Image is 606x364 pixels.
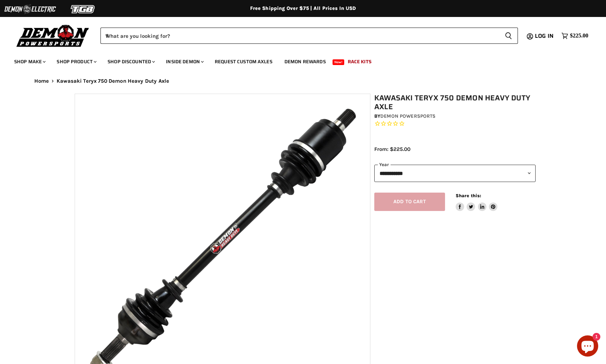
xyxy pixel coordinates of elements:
[570,33,588,39] span: $225.00
[374,146,410,152] span: From: $225.00
[535,31,554,40] span: Log in
[34,78,49,84] a: Home
[100,28,499,44] input: When autocomplete results are available use up and down arrows to review and enter to select
[374,165,536,182] select: year
[209,54,278,69] a: Request Custom Axles
[499,28,518,44] button: Search
[14,23,92,48] img: Demon Powersports
[333,59,345,65] span: New!
[279,54,331,69] a: Demon Rewards
[374,94,536,111] h1: Kawasaki Teryx 750 Demon Heavy Duty Axle
[342,54,377,69] a: Race Kits
[4,2,57,16] img: Demon Electric Logo 2
[161,54,208,69] a: Inside Demon
[532,33,558,39] a: Log in
[100,28,518,44] form: Product
[575,335,600,358] inbox-online-store-chat: Shopify online store chat
[9,52,587,69] ul: Main menu
[20,5,586,12] div: Free Shipping Over $75 | All Prices In USD
[456,193,481,198] span: Share this:
[57,2,110,16] img: TGB Logo 2
[20,78,586,84] nav: Breadcrumbs
[374,120,536,128] span: Rated 0.0 out of 5 stars 0 reviews
[9,54,50,69] a: Shop Make
[57,78,169,84] span: Kawasaki Teryx 750 Demon Heavy Duty Axle
[51,54,101,69] a: Shop Product
[456,193,498,211] aside: Share this:
[102,54,159,69] a: Shop Discounted
[380,113,435,119] a: Demon Powersports
[558,31,592,41] a: $225.00
[374,112,536,120] div: by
